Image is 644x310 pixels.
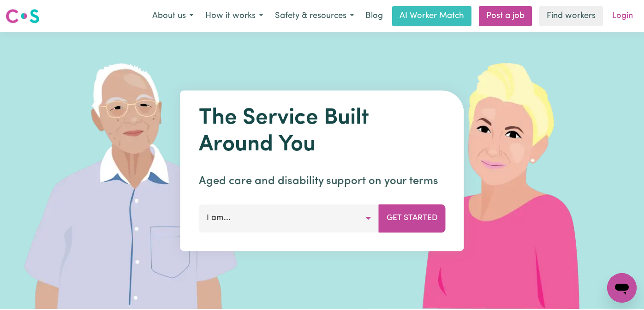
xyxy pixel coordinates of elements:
button: Safety & resources [269,6,360,26]
a: Careseekers logo [6,6,40,27]
iframe: Button to launch messaging window [607,273,637,303]
a: Blog [360,6,388,26]
img: Careseekers logo [6,8,40,24]
p: Aged care and disability support on your terms [199,173,446,190]
a: AI Worker Match [392,6,471,26]
button: How it works [199,6,269,26]
a: Post a job [479,6,532,26]
button: About us [146,6,199,26]
button: Get Started [379,204,446,232]
a: Login [607,6,638,26]
h1: The Service Built Around You [199,105,446,158]
a: Find workers [539,6,603,26]
button: I am... [199,204,379,232]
